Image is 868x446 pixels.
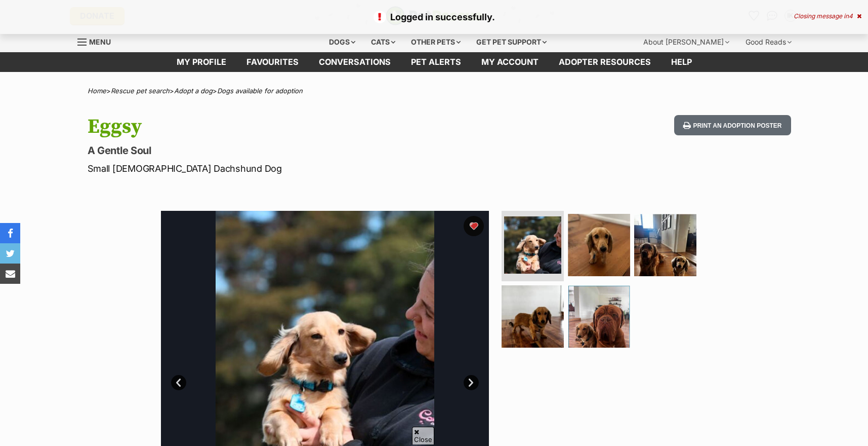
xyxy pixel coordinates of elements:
[502,285,564,348] img: Photo of Eggsy
[464,216,484,236] button: favourite
[401,52,471,72] a: Pet alerts
[88,162,516,175] p: Small [DEMOGRAPHIC_DATA] Dachshund Dog
[10,10,858,24] p: Logged in successfully.
[738,32,799,52] div: Good Reads
[661,52,702,72] a: Help
[171,375,186,390] a: Prev
[568,285,630,348] img: Photo of Eggsy
[404,32,468,52] div: Other pets
[636,32,736,52] div: About [PERSON_NAME]
[471,52,549,72] a: My account
[794,13,861,20] div: Closing message in
[236,52,309,72] a: Favourites
[674,115,791,136] button: Print an adoption poster
[309,52,401,72] a: conversations
[549,52,661,72] a: Adopter resources
[88,115,516,138] h1: Eggsy
[322,32,362,52] div: Dogs
[364,32,402,52] div: Cats
[111,87,170,95] a: Rescue pet search
[412,427,434,444] span: Close
[167,52,236,72] a: My profile
[88,143,516,158] p: A Gentle Soul
[469,32,554,52] div: Get pet support
[849,12,853,20] span: 4
[217,87,303,95] a: Dogs available for adoption
[77,32,118,50] a: Menu
[89,38,111,46] span: Menu
[634,214,696,276] img: Photo of Eggsy
[504,216,561,274] img: Photo of Eggsy
[568,214,630,276] img: Photo of Eggsy
[88,87,106,95] a: Home
[62,87,806,95] div: > > >
[174,87,213,95] a: Adopt a dog
[464,375,479,390] a: Next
